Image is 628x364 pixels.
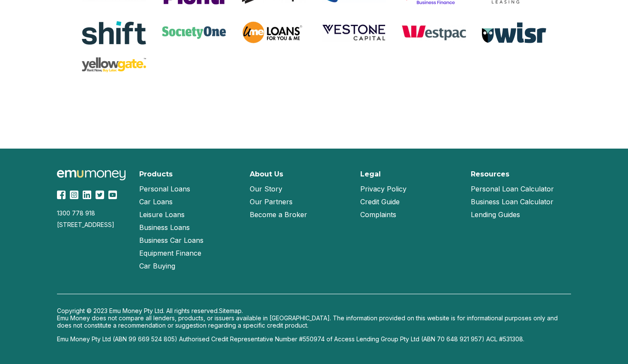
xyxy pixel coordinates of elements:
[322,24,386,42] img: Vestone
[57,170,126,181] img: Emu Money
[482,22,546,43] img: Wisr
[242,20,306,45] img: UME Loans
[471,208,520,221] a: Lending Guides
[139,195,173,208] a: Car Loans
[139,260,175,272] a: Car Buying
[83,191,91,199] img: LinkedIn
[96,191,104,199] img: Twitter
[139,221,190,234] a: Business Loans
[471,195,553,208] a: Business Loan Calculator
[139,182,190,195] a: Personal Loans
[57,335,571,343] p: Emu Money Pty Ltd (ABN 99 669 524 805) Authorised Credit Representative Number #550974 of Access ...
[360,208,396,221] a: Complaints
[162,26,226,39] img: SocietyOne
[139,208,185,221] a: Leisure Loans
[82,57,146,72] img: Yellow Gate
[139,247,201,260] a: Equipment Finance
[57,307,571,314] p: Copyright © 2023 Emu Money Pty Ltd. All rights reserved.
[250,182,282,195] a: Our Story
[108,191,117,199] img: YouTube
[82,20,146,45] img: Shift
[402,25,466,41] img: Westpac
[360,182,407,195] a: Privacy Policy
[57,209,129,217] div: 1300 778 918
[57,221,129,228] div: [STREET_ADDRESS]
[250,208,307,221] a: Become a Broker
[471,170,509,178] h2: Resources
[139,170,173,178] h2: Products
[360,195,400,208] a: Credit Guide
[57,314,571,329] p: Emu Money does not compare all lenders, products, or issuers available in [GEOGRAPHIC_DATA]. The ...
[139,234,203,247] a: Business Car Loans
[57,191,66,199] img: Facebook
[250,170,283,178] h2: About Us
[70,191,78,199] img: Instagram
[250,195,293,208] a: Our Partners
[219,307,243,314] a: Sitemap.
[471,182,554,195] a: Personal Loan Calculator
[360,170,381,178] h2: Legal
